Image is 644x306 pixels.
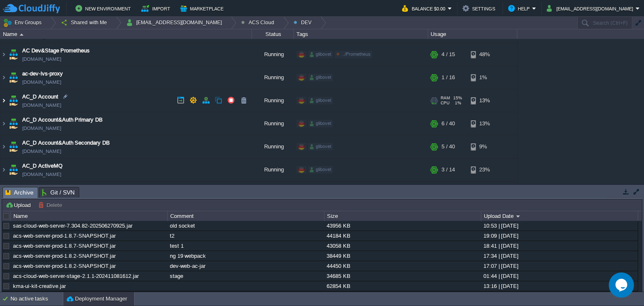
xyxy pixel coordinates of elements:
[8,66,19,89] img: AMDAwAAAACH5BAEAAAAALAAAAAABAAEAAAICRAEAOw==
[13,263,116,269] a: acs-web-server-prod-1.8.2-SNAPSHOT.jar
[67,295,127,303] button: Deployment Manager
[471,89,498,112] div: 13%
[13,243,116,249] a: acs-web-server-prod-1.8.7-SNAPSHOT.jar
[22,47,90,55] a: AC Dev&Stage Prometheus
[38,201,65,209] button: Delete
[441,112,455,135] div: 6 / 40
[22,124,61,132] span: [DOMAIN_NAME]
[308,51,333,58] div: glibovet
[453,96,462,101] span: 15%
[252,135,294,158] div: Running
[471,43,498,66] div: 48%
[61,17,110,29] button: Shared with Me
[22,70,63,78] a: ac-dev-lvs-proxy
[241,17,277,29] button: ACS Cloud
[325,241,480,251] div: 43058 KB
[3,17,44,29] button: Env Groups
[252,29,293,39] div: Status
[441,158,455,181] div: 3 / 14
[325,251,480,261] div: 38449 KB
[325,211,481,221] div: Size
[293,17,314,29] button: DEV
[8,89,19,112] img: AMDAwAAAACH5BAEAAAAALAAAAAABAAEAAAICRAEAOw==
[252,66,294,89] div: Running
[482,211,638,221] div: Upload Date
[22,147,61,156] span: [DOMAIN_NAME]
[22,78,61,86] a: [DOMAIN_NAME]
[308,143,333,150] div: glibovet
[481,271,637,281] div: 01:44 | [DATE]
[508,3,532,13] button: Help
[126,17,225,29] button: [EMAIL_ADDRESS][DOMAIN_NAME]
[481,251,637,261] div: 17:34 | [DATE]
[308,120,333,127] div: glibovet
[462,3,498,13] button: Settings
[609,272,636,298] iframe: chat widget
[168,231,324,241] div: t2
[441,66,455,89] div: 1 / 16
[471,135,498,158] div: 9%
[471,158,498,181] div: 23%
[168,221,324,231] div: old socket
[0,66,7,89] img: AMDAwAAAACH5BAEAAAAALAAAAAABAAEAAAICRAEAOw==
[5,201,33,209] button: Upload
[471,112,498,135] div: 13%
[42,187,75,197] span: Git / SVN
[168,211,324,221] div: Comment
[13,253,116,259] a: acs-web-server-prod-1.8.2-SNAPSHOT.jar
[11,211,167,221] div: Name
[481,221,637,231] div: 10:53 | [DATE]
[168,241,324,251] div: test 1
[13,223,132,229] a: sas-cloud-web-server-7.304.82-202506270925.jar
[0,43,7,66] img: AMDAwAAAACH5BAEAAAAALAAAAAABAAEAAAICRAEAOw==
[471,66,498,89] div: 1%
[22,139,110,147] a: AC_D Account&Auth Secondary DB
[168,261,324,271] div: dev-web-ac-jar
[13,233,116,239] a: acs-web-server-prod-1.8.7-SNAPSHOT.jar
[168,251,324,261] div: ng 19 webpack
[471,182,498,204] div: 1%
[1,29,252,39] div: Name
[3,3,60,14] img: CloudJiffy
[13,273,139,279] a: acs-cloud-web-server-stage-2.1.1-202411081612.jar
[8,158,19,181] img: AMDAwAAAACH5BAEAAAAALAAAAAABAAEAAAICRAEAOw==
[13,283,66,289] a: kma-ui-kit-creative.jar
[22,55,61,63] span: [DOMAIN_NAME]
[441,182,455,204] div: 4 / 10
[325,231,480,241] div: 44184 KB
[22,101,61,109] a: [DOMAIN_NAME]
[252,43,294,66] div: Running
[441,43,455,66] div: 4 / 15
[0,89,7,112] img: AMDAwAAAACH5BAEAAAAALAAAAAABAAEAAAICRAEAOw==
[441,101,449,106] span: CPU
[22,162,62,170] a: AC_D ActiveMQ
[10,292,63,306] div: No active tasks
[180,3,226,13] button: Marketplace
[308,97,333,104] div: glibovet
[325,281,480,291] div: 62854 KB
[8,112,19,135] img: AMDAwAAAACH5BAEAAAAALAAAAAABAAEAAAICRAEAOw==
[308,166,333,174] div: glibovet
[252,112,294,135] div: Running
[325,261,480,271] div: 44450 KB
[481,281,637,291] div: 13:16 | [DATE]
[547,3,636,13] button: [EMAIL_ADDRESS][DOMAIN_NAME]
[252,182,294,204] div: Running
[481,231,637,241] div: 19:09 | [DATE]
[0,182,7,204] img: AMDAwAAAACH5BAEAAAAALAAAAAABAAEAAAICRAEAOw==
[481,261,637,271] div: 17:07 | [DATE]
[453,101,461,106] span: 1%
[8,182,19,204] img: AMDAwAAAACH5BAEAAAAALAAAAAABAAEAAAICRAEAOw==
[342,52,371,57] span: ../Prometheus
[294,29,428,39] div: Tags
[308,74,333,81] div: glibovet
[252,89,294,112] div: Running
[22,116,103,124] a: AC_D Account&Auth Primary DB
[0,135,7,158] img: AMDAwAAAACH5BAEAAAAALAAAAAABAAEAAAICRAEAOw==
[252,158,294,181] div: Running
